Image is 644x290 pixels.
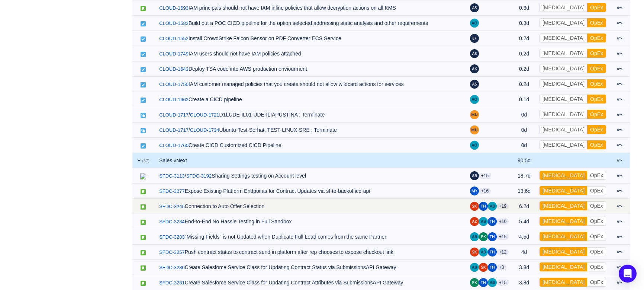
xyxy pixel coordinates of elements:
td: IAM users should not have IAM policies attached [155,46,466,61]
button: OpEx [587,125,606,134]
img: MY [470,187,479,195]
a: CLOUD-1721 [190,111,219,119]
aui-badge: +15 [497,234,509,240]
button: OpEx [587,186,606,195]
img: story.svg [140,265,146,271]
img: AS [470,3,479,12]
img: AZ [470,217,479,226]
a: CLOUD-1582 [159,20,189,27]
img: AB [488,202,497,211]
img: EF [470,34,479,43]
td: 0.3d [512,0,536,16]
button: OpEx [587,201,606,210]
button: OpEx [587,95,606,103]
button: OpEx [587,18,606,27]
button: [MEDICAL_DATA] [540,3,587,12]
td: 0d [512,138,536,153]
aui-badge: +15 [479,173,491,179]
td: 6.2d [512,199,536,214]
a: SFDC-3283 [159,233,185,241]
button: [MEDICAL_DATA] [540,171,587,180]
td: End-to-End No Hassle Testing in Full Sandbox [155,214,466,229]
a: CLOUD-1662 [159,96,189,103]
img: AS [470,49,479,58]
button: [MEDICAL_DATA] [540,186,587,195]
span: / [159,173,186,179]
button: OpEx [587,110,606,119]
td: Sharing Settings testing on Account level [155,168,466,184]
img: 11556 [140,173,146,179]
button: [MEDICAL_DATA] [540,18,587,27]
td: 13.6d [512,184,536,199]
td: Connection to Auto Offer Selection [155,199,466,214]
a: SFDC-3192 [186,172,212,180]
button: [MEDICAL_DATA] [540,140,587,149]
td: 0.3d [512,16,536,31]
button: OpEx [587,79,606,88]
img: story.svg [140,280,146,286]
td: 0.2d [512,31,536,46]
a: CLOUD-1643 [159,66,189,73]
button: OpEx [587,247,606,256]
small: (37) [142,159,149,163]
td: 0d [512,122,536,138]
button: OpEx [587,278,606,287]
td: Expose Existing Platform Endpoints for Contract Updates via sf-to-backoffice-api [155,184,466,199]
td: 18.7d [512,168,536,184]
a: CLOUD-1717 [159,111,189,119]
td: 90.5d [512,153,536,168]
img: AB [470,232,479,241]
img: 10316 [140,128,146,134]
img: PK [470,278,479,287]
img: TH [488,217,497,226]
button: OpEx [587,34,606,42]
td: 5.4d [512,214,536,229]
button: OpEx [587,3,606,12]
aui-badge: +12 [497,249,509,255]
img: 10318 [140,67,146,73]
button: [MEDICAL_DATA] [540,278,587,287]
img: PK [479,232,488,241]
img: 10318 [140,21,146,27]
td: IAM customer managed policies that you create should not allow wildcard actions for services [155,77,466,92]
img: AB [488,278,497,287]
a: CLOUD-1760 [159,142,189,149]
aui-badge: +15 [497,280,509,286]
td: 0.2d [512,61,536,77]
td: 0.1d [512,92,536,107]
img: AO [470,95,479,104]
button: [MEDICAL_DATA] [540,262,587,271]
td: Create Salesforce Service Class for Updating Contract Status via SubmissionsAPI Gateway [155,260,466,275]
td: "Missing Fields" is not Updated when Duplicate Full Lead comes from the same Partner [155,229,466,245]
button: OpEx [587,171,606,180]
img: TH [488,232,497,241]
td: 4.5d [512,229,536,245]
img: story.svg [140,189,146,195]
img: 10318 [140,143,146,149]
button: [MEDICAL_DATA] [540,110,587,119]
td: 0.2d [512,46,536,61]
button: OpEx [587,64,606,73]
aui-badge: +19 [497,203,509,209]
button: [MEDICAL_DATA] [540,232,587,241]
td: 0.2d [512,77,536,92]
button: [MEDICAL_DATA] [540,34,587,42]
a: CLOUD-1749 [159,50,189,58]
a: CLOUD-1717 [159,127,189,134]
a: CLOUD-1552 [159,35,189,42]
img: 10318 [140,51,146,57]
a: SFDC-3113 [159,172,185,180]
td: Install CrowdStrike Falcon Sensor on PDF Converter ECS Service [155,31,466,46]
img: TH [479,278,488,287]
button: [MEDICAL_DATA] [540,49,587,58]
span: expand [136,157,142,163]
button: OpEx [587,140,606,149]
img: TH [479,202,488,211]
img: AO [470,141,479,150]
img: 10315 [140,6,146,12]
div: Open Intercom Messenger [619,265,637,283]
td: IAM principals should not have IAM inline policies that allow decryption actions on all KMS [155,0,466,16]
a: SFDC-3277 [159,188,185,195]
td: Sales vNext [155,153,466,168]
img: AS [470,80,479,89]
